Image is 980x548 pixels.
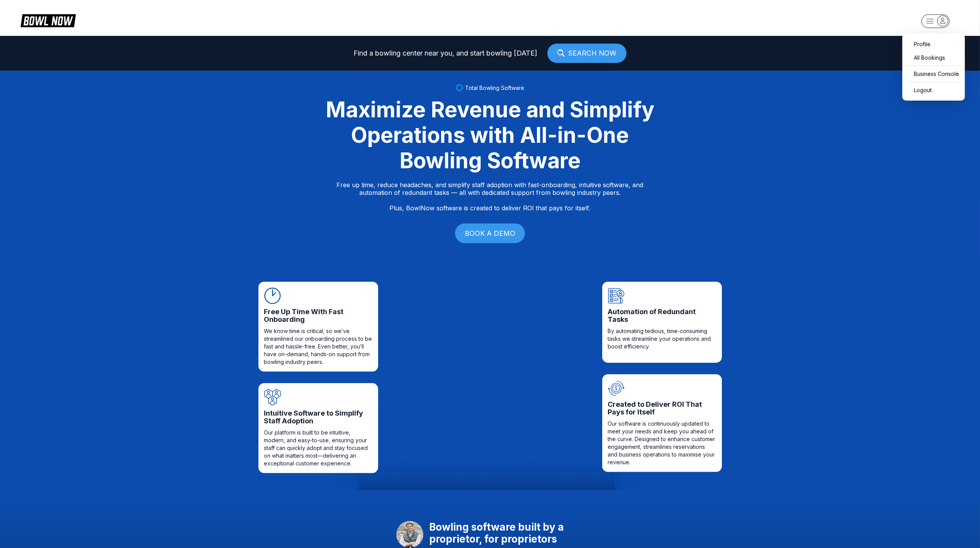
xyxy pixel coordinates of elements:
a: All Bookings [906,51,961,64]
span: Our platform is built to be intuitive, modern, and easy-to-use, ensuring your staff can quickly a... [264,429,372,467]
span: Intuitive Software to Simplify Staff Adoption [264,409,372,425]
img: Content image [413,282,567,490]
span: Automation of Redundant Tasks [608,308,716,323]
span: Find a bowling center near you, and start bowling [DATE] [354,49,538,57]
img: daniel-mowery [396,521,423,548]
span: We know time is critical, so we’ve streamlined our onboarding process to be fast and hassle-free.... [264,327,372,366]
div: Maximize Revenue and Simplify Operations with All-in-One Bowling Software [316,97,664,173]
a: SEARCH NOW [547,44,627,63]
span: Total Bowling Software [465,85,524,91]
span: Free Up Time With Fast Onboarding [264,308,372,323]
span: Created to Deliver ROI That Pays for Itself [608,401,716,416]
a: Business Console [906,67,961,81]
a: BOOK A DEMO [455,223,525,243]
p: Free up time, reduce headaches, and simplify staff adoption with fast-onboarding, intuitive softw... [337,181,644,212]
img: iPad frame [401,270,579,490]
span: Bowling software built by a proprietor, for proprietors [429,521,584,548]
button: Logout [906,83,934,97]
a: Profile [906,37,961,51]
span: Our software is continuously updated to meet your needs and keep you ahead of the curve. Designed... [608,420,716,466]
span: By automating tedious, time-consuming tasks we streamline your operations and boost efficiency. [608,327,716,350]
